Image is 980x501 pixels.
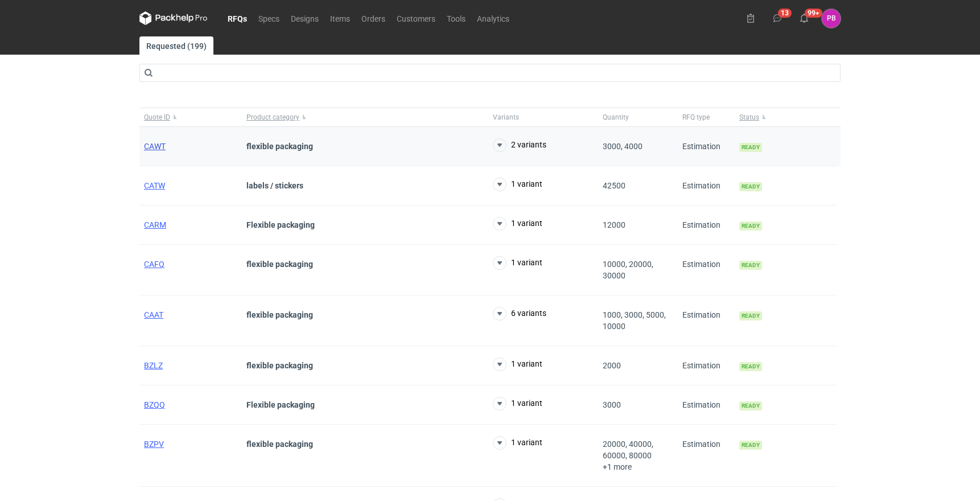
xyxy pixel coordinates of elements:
[493,397,542,410] button: 1 variant
[493,256,542,270] button: 1 variant
[144,361,163,370] a: BZLZ
[144,440,164,449] a: BZPV
[739,401,762,410] span: Ready
[246,142,313,151] strong: flexible packaging
[739,113,759,122] span: Status
[253,11,285,25] a: Specs
[678,206,735,245] div: Estimation
[603,440,653,471] span: 20000, 40000, 60000, 80000 +1 more
[246,220,315,229] strong: Flexible packaging
[603,142,643,151] span: 3000, 4000
[246,361,313,370] strong: flexible packaging
[768,9,787,27] button: 13
[144,400,165,409] a: BZQQ
[144,220,166,229] a: CARM
[603,310,666,331] span: 1000, 3000, 5000, 10000
[144,142,166,151] a: CAWT
[222,11,253,25] a: RFQs
[739,182,762,191] span: Ready
[144,181,165,190] a: CATW
[603,181,625,190] span: 42500
[493,178,542,191] button: 1 variant
[356,11,391,25] a: Orders
[739,362,762,371] span: Ready
[285,11,324,25] a: Designs
[246,113,299,122] span: Product category
[493,113,519,122] span: Variants
[242,108,488,126] button: Product category
[739,311,762,321] span: Ready
[441,11,471,25] a: Tools
[739,261,762,270] span: Ready
[603,113,629,122] span: Quantity
[391,11,441,25] a: Customers
[678,346,735,385] div: Estimation
[735,108,837,126] button: Status
[493,307,546,321] button: 6 variants
[246,440,313,449] strong: flexible packaging
[139,36,213,55] a: Requested (199)
[603,400,621,409] span: 3000
[739,221,762,231] span: Ready
[678,385,735,425] div: Estimation
[739,143,762,152] span: Ready
[678,127,735,166] div: Estimation
[246,310,313,319] strong: flexible packaging
[678,425,735,487] div: Estimation
[144,260,164,269] a: CAFQ
[678,166,735,206] div: Estimation
[493,217,542,231] button: 1 variant
[139,108,242,126] button: Quote ID
[493,138,546,152] button: 2 variants
[471,11,515,25] a: Analytics
[139,11,208,25] svg: Packhelp Pro
[603,260,653,280] span: 10000, 20000, 30000
[795,9,813,27] button: 99+
[144,310,163,319] a: CAAT
[822,9,841,28] div: Paulius Bukšnys
[682,113,710,122] span: RFQ type
[144,113,170,122] span: Quote ID
[246,181,303,190] strong: labels / stickers
[603,220,625,229] span: 12000
[324,11,356,25] a: Items
[822,9,841,28] button: PB
[493,358,542,371] button: 1 variant
[246,260,313,269] strong: flexible packaging
[246,400,315,409] strong: Flexible packaging
[493,436,542,450] button: 1 variant
[678,295,735,346] div: Estimation
[678,245,735,295] div: Estimation
[739,441,762,450] span: Ready
[603,361,621,370] span: 2000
